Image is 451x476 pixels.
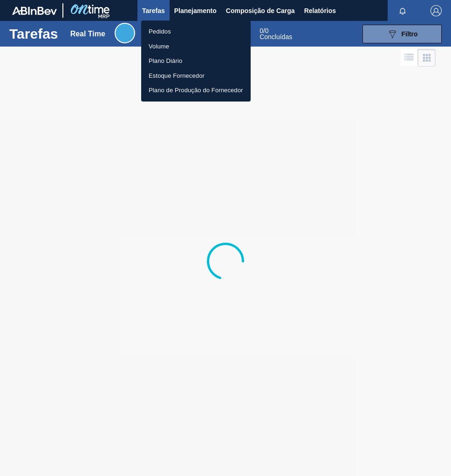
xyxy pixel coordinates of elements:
a: Estoque Fornecedor [141,68,251,83]
a: Plano de Produção do Fornecedor [141,83,251,98]
a: Pedidos [141,24,251,39]
a: Volume [141,39,251,54]
a: Plano Diário [141,54,251,68]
